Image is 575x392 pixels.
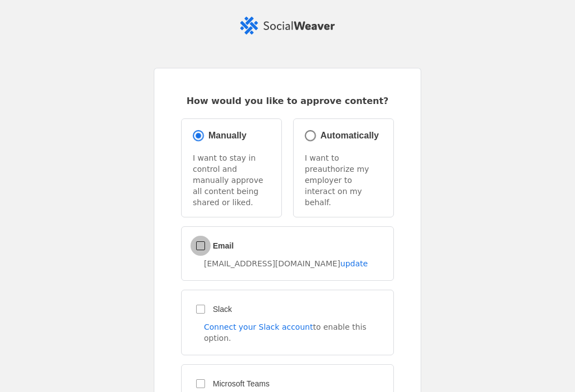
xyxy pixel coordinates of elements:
p: I want to stay in control and manually approve all content being shared or liked. [191,152,272,208]
div: [EMAIL_ADDRESS][DOMAIN_NAME] [204,258,384,269]
a: Connect your Slack account [204,322,313,331]
span: Automatically [320,131,379,140]
div: to enable this option. [204,321,384,344]
span: How would you like to approve content? [187,95,389,107]
mat-radio-group: Select an option [181,118,394,217]
a: update [340,259,368,268]
span: Manually [208,131,246,140]
p: I want to preauthorize my employer to interact on my behalf. [303,152,384,208]
span: Email [213,241,233,250]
